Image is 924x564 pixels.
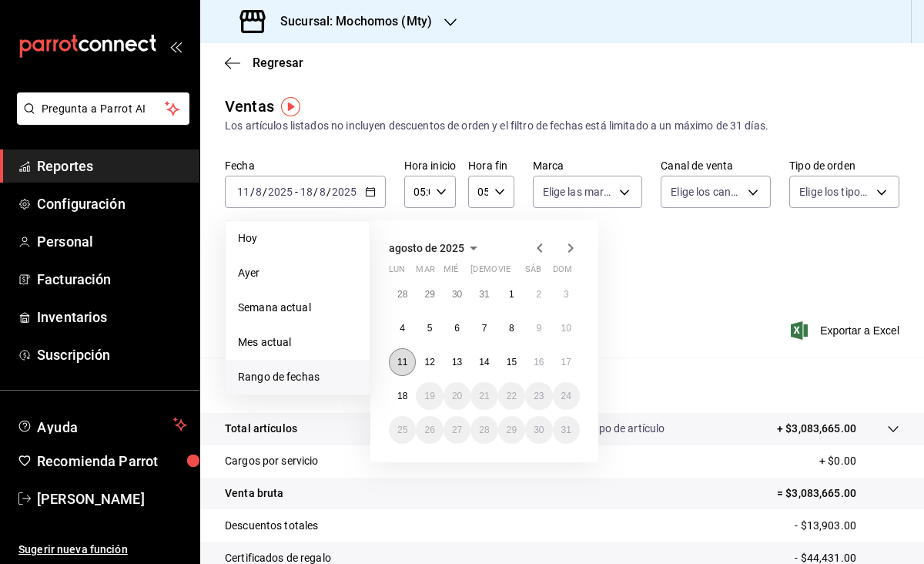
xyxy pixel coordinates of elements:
[777,485,899,502] p: = $3,083,665.00
[389,264,405,280] abbr: lunes
[424,425,434,435] abbr: 26 de agosto de 2025
[794,321,899,340] span: Exportar a Excel
[553,416,580,444] button: 31 de agosto de 2025
[564,289,569,300] abbr: 3 de agosto de 2025
[238,369,357,385] span: Rango de fechas
[534,391,544,401] abbr: 23 de agosto de 2025
[482,323,487,334] abbr: 7 de agosto de 2025
[561,323,571,334] abbr: 10 de agosto de 2025
[416,348,443,376] button: 12 de agosto de 2025
[444,348,470,376] button: 13 de agosto de 2025
[225,95,274,118] div: Ventas
[525,264,541,280] abbr: sábado
[397,357,407,368] abbr: 11 de agosto de 2025
[543,184,614,200] span: Elige las marcas
[37,415,167,434] span: Ayuda
[525,416,552,444] button: 30 de agosto de 2025
[225,160,386,171] label: Fecha
[498,314,525,342] button: 8 de agosto de 2025
[777,421,856,437] p: + $3,083,665.00
[397,289,407,300] abbr: 28 de julio de 2025
[326,186,331,198] span: /
[225,453,319,469] p: Cargos por servicio
[525,280,552,308] button: 2 de agosto de 2025
[452,391,462,401] abbr: 20 de agosto de 2025
[238,300,357,316] span: Semana actual
[37,156,187,176] span: Reportes
[452,357,462,368] abbr: 13 de agosto de 2025
[238,265,357,281] span: Ayer
[479,357,489,368] abbr: 14 de agosto de 2025
[444,264,458,280] abbr: miércoles
[416,416,443,444] button: 26 de agosto de 2025
[479,289,489,300] abbr: 31 de julio de 2025
[319,186,326,198] input: --
[17,92,189,125] button: Pregunta a Parrot AI
[444,416,470,444] button: 27 de agosto de 2025
[424,391,434,401] abbr: 19 de agosto de 2025
[553,264,572,280] abbr: domingo
[389,382,416,410] button: 18 de agosto de 2025
[397,425,407,435] abbr: 25 de agosto de 2025
[536,323,541,334] abbr: 9 de agosto de 2025
[498,348,525,376] button: 15 de agosto de 2025
[225,485,283,502] p: Venta bruta
[553,382,580,410] button: 24 de agosto de 2025
[389,314,416,342] button: 4 de agosto de 2025
[225,118,899,134] div: Los artículos listados no incluyen descuentos de orden y el filtro de fechas está limitado a un m...
[416,314,443,342] button: 5 de agosto de 2025
[553,314,580,342] button: 10 de agosto de 2025
[444,280,470,308] button: 30 de julio de 2025
[789,160,899,171] label: Tipo de orden
[416,264,434,280] abbr: martes
[18,542,187,558] span: Sugerir nueva función
[253,55,303,70] span: Regresar
[238,230,357,247] span: Hoy
[281,97,300,116] button: Tooltip marker
[225,55,303,70] button: Regresar
[470,348,497,376] button: 14 de agosto de 2025
[470,382,497,410] button: 21 de agosto de 2025
[470,314,497,342] button: 7 de agosto de 2025
[479,425,489,435] abbr: 28 de agosto de 2025
[799,184,871,200] span: Elige los tipos de orden
[37,344,187,365] span: Suscripción
[525,382,552,410] button: 23 de agosto de 2025
[444,382,470,410] button: 20 de agosto de 2025
[507,391,517,401] abbr: 22 de agosto de 2025
[37,269,187,290] span: Facturación
[416,382,443,410] button: 19 de agosto de 2025
[536,289,541,300] abbr: 2 de agosto de 2025
[236,186,250,198] input: --
[169,40,182,52] button: open_drawer_menu
[444,314,470,342] button: 6 de agosto de 2025
[37,307,187,327] span: Inventarios
[671,184,742,200] span: Elige los canales de venta
[507,357,517,368] abbr: 15 de agosto de 2025
[37,231,187,252] span: Personal
[470,280,497,308] button: 31 de julio de 2025
[389,416,416,444] button: 25 de agosto de 2025
[498,382,525,410] button: 22 de agosto de 2025
[263,186,267,198] span: /
[267,186,293,198] input: ----
[470,264,561,280] abbr: jueves
[225,421,297,437] p: Total artículos
[561,425,571,435] abbr: 31 de agosto de 2025
[389,348,416,376] button: 11 de agosto de 2025
[416,280,443,308] button: 29 de julio de 2025
[225,518,318,534] p: Descuentos totales
[37,451,187,472] span: Recomienda Parrot
[454,323,460,334] abbr: 6 de agosto de 2025
[795,518,899,534] p: - $13,903.00
[534,425,544,435] abbr: 30 de agosto de 2025
[250,186,255,198] span: /
[498,416,525,444] button: 29 de agosto de 2025
[468,160,514,171] label: Hora fin
[37,488,187,509] span: [PERSON_NAME]
[313,186,318,198] span: /
[661,160,771,171] label: Canal de venta
[452,425,462,435] abbr: 27 de agosto de 2025
[404,160,456,171] label: Hora inicio
[389,242,464,254] span: agosto de 2025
